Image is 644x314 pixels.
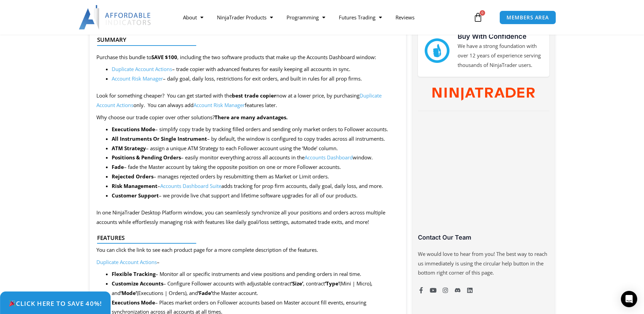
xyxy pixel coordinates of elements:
p: We would love to hear from you! The best way to reach us immediately is using the circular help b... [418,249,549,278]
nav: Menu [176,10,472,25]
strong: best trade copier [232,92,276,99]
li: – assign a unique ATM Strategy to each Follower account using the ‘Mode’ column. [112,144,400,153]
img: 🎉 [9,300,16,307]
li: – by default, the window is configured to copy trades across all instruments. [112,134,400,144]
a: MEMBERS AREA [499,11,556,24]
p: We have a strong foundation with over 12 years of experience serving thousands of NinjaTrader users. [458,41,542,70]
li: – we provide live chat support and lifetime software upgrades for all of our products. [112,191,400,200]
strong: SAVE $100 [151,54,177,60]
li: – manages rejected orders by resubmitting them as Market or Limit orders. [112,172,400,181]
li: – adds tracking for prop firm accounts, daily goal, daily loss, and more. [112,181,400,191]
b: Rejected Orders [112,173,153,180]
span: Click Here to save 40%! [8,300,102,307]
iframe: Customer reviews powered by Trustpilot [418,120,549,239]
img: LogoAI | Affordable Indicators – NinjaTrader [79,5,152,30]
strong: ‘Size’ [291,280,303,287]
strong: Fade [112,163,124,170]
div: Open Intercom Messenger [621,291,637,307]
strong: Executions Mode [112,126,155,133]
a: NinjaTrader Products [210,10,280,25]
h3: Contact Our Team [418,233,549,241]
li: – easily monitor everything across all accounts in the window. [112,153,400,162]
h4: Features [97,234,393,241]
li: – Monitor all or specific instruments and view positions and pending orders in real time. [112,269,400,279]
a: Programming [280,10,332,25]
img: NinjaTrader Wordmark color RGB | Affordable Indicators – NinjaTrader [433,88,535,101]
h3: Buy With Confidence [458,31,542,41]
b: ATM Strategy [112,145,146,152]
a: 0 [463,7,493,27]
li: – simplify copy trade by tracking filled orders and sending only market orders to Follower accounts. [112,125,400,134]
a: Account Risk Manager [112,75,163,82]
a: Accounts Dashboard Suite [160,182,221,189]
li: – trade copier with advanced features for easily keeping all accounts in sync. [112,65,400,74]
strong: ‘T [325,280,329,287]
li: – daily goal, daily loss, restrictions for exit orders, and built in rules for all prop firms. [112,74,400,84]
a: Account Risk Manager [194,102,245,108]
p: Why choose our trade copier over other solutions? [96,113,400,122]
a: Reviews [389,10,421,25]
p: – [96,258,400,267]
p: Purchase this bundle to , including the two software products that make up the Accounts Dashboard... [96,53,400,62]
strong: Flexible Tracking [112,271,155,277]
a: Duplicate Account Actions [112,66,172,72]
strong: There are many advantages. [215,114,288,121]
a: Accounts Dashboard [305,154,353,161]
strong: ‘F [198,290,202,296]
span: MEMBERS AREA [507,15,549,20]
a: About [176,10,210,25]
strong: All Instruments Or Single Instrument [112,135,207,142]
strong: Customize Accounts [112,280,163,287]
p: In one NinjaTrader Desktop Platform window, you can seamlessly synchronize all your positions and... [96,208,400,227]
strong: ype’ [329,280,339,287]
h4: Summary [97,36,393,43]
li: – fade the Master account by taking the opposite position on one or more Follower accounts. [112,162,400,172]
span: 0 [480,10,485,16]
p: Look for something cheaper? You can get started with the now at a lower price, by purchasing only... [96,91,400,110]
li: – Configure Follower accounts with adjustable contract , contract (Mini | Micro), and (Executions... [112,279,400,298]
b: Risk Management [112,182,158,189]
a: Duplicate Account Actions [96,259,157,265]
a: Futures Trading [332,10,389,25]
strong: ade’ [202,290,212,296]
strong: Customer Support [112,192,159,199]
strong: ode’ [126,290,137,296]
img: mark thumbs good 43913 | Affordable Indicators – NinjaTrader [425,38,449,63]
strong: Positions & Pending Orders [112,154,181,161]
strong: ‘M [121,290,126,296]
